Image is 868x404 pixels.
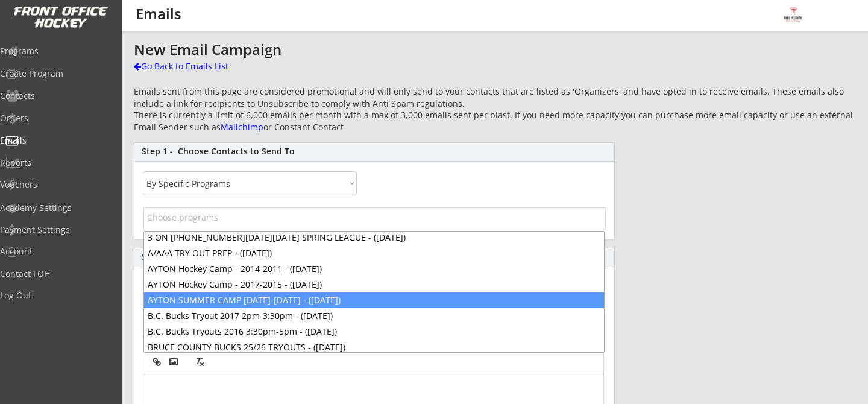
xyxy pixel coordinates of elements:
a: Mailchimp [221,121,263,133]
div: Step 1 - Choose Contacts to Send To [142,147,607,156]
div: Subject [143,277,185,286]
li: A/AAA TRY OUT PREP - ([DATE]) [144,245,604,261]
li: AYTON Hockey Camp - 2017-2015 - ([DATE]) [144,277,604,292]
li: B.C. Bucks Tryouts 2016 3:30pm-5pm - ([DATE]) [144,324,604,339]
div: Emails sent from this page are considered promotional and will only send to your contacts that ar... [134,86,856,133]
div: New Email Campaign [134,42,711,57]
li: B.C. Bucks Tryout 2017 2pm-3:30pm - ([DATE]) [144,308,604,324]
div: Go Back to Emails List [134,60,258,72]
input: Choose programs [147,212,602,223]
div: Step 2 - Craft an Email Subject and Message [142,253,607,261]
li: BRUCE COUNTY BUCKS 25/26 TRYOUTS - ([DATE]) [144,339,604,355]
li: AYTON SUMMER CAMP [DATE]-[DATE] - ([DATE]) [144,292,604,308]
li: AYTON Hockey Camp - 2014-2011 - ([DATE]) [144,261,604,277]
li: 3 ON [PHONE_NUMBER][DATE][DATE] SPRING LEAGUE - ([DATE]) [144,230,604,245]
